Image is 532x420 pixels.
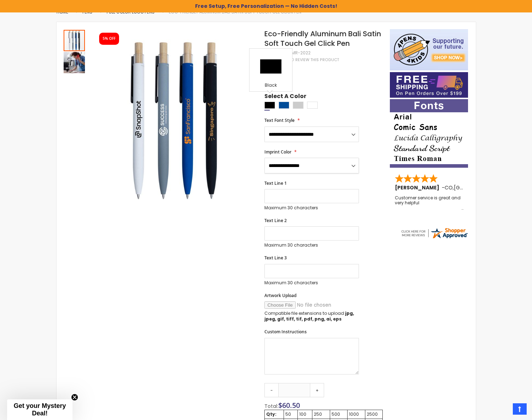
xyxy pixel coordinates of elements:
[266,411,276,417] strong: Qty:
[264,280,359,286] p: Maximum 30 characters
[278,400,300,410] span: $
[454,184,506,191] span: [GEOGRAPHIC_DATA]
[445,184,453,191] span: CO
[264,217,287,224] span: Text Line 2
[264,102,275,109] div: Black
[400,235,468,241] a: 4pens.com certificate URL
[264,329,307,335] span: Custom Instructions
[264,403,278,410] span: Total:
[442,184,506,191] span: - ,
[264,255,287,261] span: Text Line 3
[293,102,303,109] div: Grey Light
[349,411,364,417] div: 1000
[367,411,381,417] div: 2500
[64,52,85,73] img: Eco-Friendly Aluminum Bali Satin Soft Touch Gel Click Pen
[251,82,290,90] div: Black
[264,311,359,322] p: Compatible file extensions to upload:
[395,195,464,211] div: Customer service is great and very helpful
[7,399,72,420] div: Get your Mystery Deal!Close teaser
[264,29,381,48] span: Eco-Friendly Aluminum Bali Satin Soft Touch Gel Click Pen
[285,411,296,417] div: 50
[264,180,287,186] span: Text Line 1
[264,292,296,298] span: Artwork Upload
[390,29,468,70] img: 4pens 4 kids
[280,50,311,56] div: 4PG-MR-2022
[14,402,66,417] span: Get your Mystery Deal!
[314,411,328,417] div: 250
[264,205,359,211] p: Maximum 30 characters
[93,39,255,202] img: Eco-Friendly Aluminum Bali Satin Soft Touch Gel Click Pen
[299,411,311,417] div: 100
[64,29,86,51] div: Eco-Friendly Aluminum Bali Satin Soft Touch Gel Click Pen
[264,92,306,102] span: Select A Color
[64,51,85,73] div: Eco-Friendly Aluminum Bali Satin Soft Touch Gel Click Pen
[473,401,532,420] iframe: Google Customer Reviews
[307,102,318,109] div: White
[395,184,442,191] span: [PERSON_NAME]
[264,310,354,322] strong: jpg, jpeg, gif, tiff, tif, pdf, png, ai, eps
[310,383,324,397] a: +
[103,36,115,41] div: 5% OFF
[282,400,300,410] span: 60.50
[264,149,291,155] span: Imprint Color
[71,394,78,401] button: Close teaser
[264,242,359,248] p: Maximum 30 characters
[264,117,295,123] span: Text Font Style
[400,227,468,239] img: 4pens.com widget logo
[390,72,468,98] img: Free shipping on orders over $199
[264,383,279,397] a: -
[390,99,468,168] img: font-personalization-examples
[264,57,339,63] a: Be the first to review this product
[279,102,289,109] div: Dark Blue
[332,411,346,417] div: 500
